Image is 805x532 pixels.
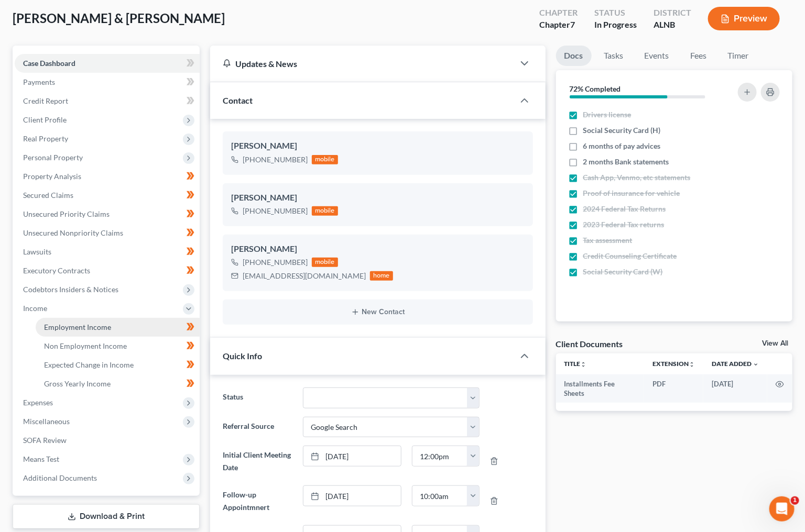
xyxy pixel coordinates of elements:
[689,361,695,368] i: unfold_more
[412,486,467,506] input: -- : --
[15,54,200,73] a: Case Dashboard
[791,496,799,505] span: 1
[564,360,587,368] a: Titleunfold_more
[312,258,338,267] div: mobile
[217,417,298,438] label: Referral Source
[15,92,200,110] a: Credit Report
[708,7,780,30] button: Preview
[217,387,298,408] label: Status
[23,191,73,199] span: Secured Claims
[15,224,200,242] a: Unsecured Nonpriority Claims
[44,379,111,388] span: Gross Yearly Income
[36,318,200,337] a: Employment Income
[23,417,70,426] span: Miscellaneous
[654,7,691,19] div: District
[23,304,47,313] span: Income
[36,374,200,393] a: Gross Yearly Income
[23,285,118,294] span: Codebtors Insiders & Notices
[583,188,680,198] span: Proof of insurance for vehicle
[36,337,200,356] a: Non Employment Income
[682,46,715,66] a: Fees
[13,504,200,529] a: Download & Print
[15,186,200,205] a: Secured Claims
[243,154,308,165] div: [PHONE_NUMBER]
[23,172,81,181] span: Property Analysis
[23,77,55,86] span: Payments
[636,46,678,66] a: Events
[23,134,68,143] span: Real Property
[583,157,669,167] span: 2 months Bank statements
[23,436,67,445] span: SOFA Review
[570,84,621,93] strong: 72% Completed
[312,155,338,164] div: mobile
[654,19,691,31] div: ALNB
[223,95,253,105] span: Contact
[15,167,200,186] a: Property Analysis
[712,360,759,368] a: Date Added expand_more
[36,356,200,374] a: Expected Change in Income
[243,206,308,216] div: [PHONE_NUMBER]
[312,206,338,216] div: mobile
[15,431,200,450] a: SOFA Review
[583,141,661,151] span: 6 months of pay advices
[231,140,525,152] div: [PERSON_NAME]
[231,308,525,316] button: New Contact
[303,446,401,466] a: [DATE]
[303,486,401,506] a: [DATE]
[583,219,665,230] span: 2023 Federal Tax returns
[583,172,691,183] span: Cash App, Venmo, etc statements
[243,271,366,281] div: [EMAIL_ADDRESS][DOMAIN_NAME]
[556,46,592,66] a: Docs
[583,204,666,214] span: 2024 Federal Tax Returns
[15,73,200,92] a: Payments
[23,473,97,482] span: Additional Documents
[217,485,298,517] label: Follow-up Appointmnert
[23,266,90,275] span: Executory Contracts
[583,235,633,246] span: Tax assessment
[44,360,134,369] span: Expected Change in Income
[583,251,677,261] span: Credit Counseling Certificate
[720,46,757,66] a: Timer
[23,228,123,237] span: Unsecured Nonpriority Claims
[23,247,51,256] span: Lawsuits
[217,446,298,477] label: Initial Client Meeting Date
[44,341,127,350] span: Non Employment Income
[13,10,225,26] span: [PERSON_NAME] & [PERSON_NAME]
[223,351,262,361] span: Quick Info
[15,242,200,261] a: Lawsuits
[223,58,502,69] div: Updates & News
[769,496,795,522] iframe: Intercom live chat
[23,96,68,105] span: Credit Report
[594,19,637,31] div: In Progress
[570,19,575,29] span: 7
[15,261,200,280] a: Executory Contracts
[556,338,623,349] div: Client Documents
[539,19,578,31] div: Chapter
[753,361,759,368] i: expand_more
[581,361,587,368] i: unfold_more
[23,59,75,68] span: Case Dashboard
[583,267,663,277] span: Social Security Card (W)
[23,115,67,124] span: Client Profile
[644,374,703,403] td: PDF
[231,243,525,256] div: [PERSON_NAME]
[652,360,695,368] a: Extensionunfold_more
[15,205,200,224] a: Unsecured Priority Claims
[243,257,308,268] div: [PHONE_NUMBER]
[412,446,467,466] input: -- : --
[762,340,788,347] a: View All
[703,374,767,403] td: [DATE]
[44,323,111,331] span: Employment Income
[23,398,53,407] span: Expenses
[23,153,83,162] span: Personal Property
[594,7,637,19] div: Status
[539,7,578,19] div: Chapter
[583,125,661,136] span: Social Security Card (H)
[556,374,644,403] td: Installments Fee Sheets
[583,109,632,120] span: Drivers license
[370,271,393,281] div: home
[23,455,59,463] span: Means Test
[596,46,632,66] a: Tasks
[23,209,110,218] span: Unsecured Priority Claims
[231,192,525,204] div: [PERSON_NAME]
